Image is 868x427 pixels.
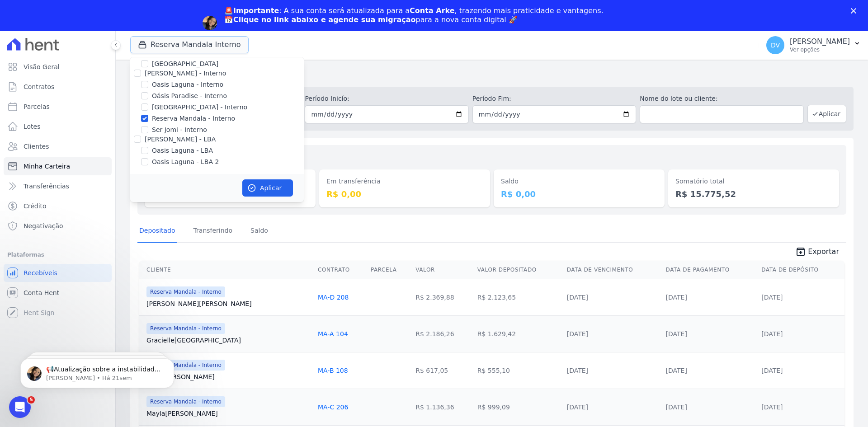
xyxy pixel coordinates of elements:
[314,261,367,279] th: Contrato
[666,404,687,411] a: [DATE]
[771,42,780,48] span: DV
[761,404,783,411] a: [DATE]
[412,352,474,389] td: R$ 617,05
[788,246,846,259] a: unarchive Exportar
[759,33,868,58] button: DV [PERSON_NAME] Ver opções
[24,288,59,297] span: Conta Hent
[249,220,270,243] a: Saldo
[662,261,758,279] th: Data de Pagamento
[567,294,588,301] a: [DATE]
[203,16,217,30] img: Profile image for Adriane
[152,125,207,135] label: Ser Jomi - Interno
[761,294,783,301] a: [DATE]
[412,315,474,352] td: R$ 2.186,26
[24,142,49,151] span: Clientes
[501,177,657,186] dt: Saldo
[318,404,348,411] a: MA-C 206
[224,6,604,24] div: : A sua conta será atualizada para a , trazendo mais praticidade e vantagens. 📅 para a nova conta...
[4,177,112,195] a: Transferências
[640,94,803,103] label: Nome do lote ou cliente:
[761,330,783,338] a: [DATE]
[367,261,412,279] th: Parcela
[666,294,687,301] a: [DATE]
[146,286,225,297] span: Reserva Mandala - Interno
[666,330,687,338] a: [DATE]
[24,162,70,171] span: Minha Carteira
[24,202,47,211] span: Crédito
[326,177,483,186] dt: Em transferência
[146,372,311,381] a: Aliny[PERSON_NAME]
[563,261,662,279] th: Data de Vencimento
[24,102,50,111] span: Parcelas
[4,137,112,155] a: Clientes
[318,294,349,301] a: MA-D 208
[28,396,35,404] span: 5
[318,330,348,338] a: MA-A 104
[675,177,832,186] dt: Somatório total
[808,246,839,257] span: Exportar
[152,80,223,89] label: Oasis Laguna - Interno
[4,78,112,96] a: Contratos
[7,339,188,403] iframe: Intercom notifications mensagem
[666,367,687,374] a: [DATE]
[130,67,854,83] h2: Minha Carteira
[24,82,54,91] span: Contratos
[24,182,69,191] span: Transferências
[146,323,225,334] span: Reserva Mandala - Interno
[24,122,41,131] span: Lotes
[152,157,219,167] label: Oasis Laguna - LBA 2
[790,37,850,46] p: [PERSON_NAME]
[4,284,112,302] a: Conta Hent
[412,279,474,315] td: R$ 2.369,88
[851,8,860,14] div: Fechar
[412,389,474,425] td: R$ 1.136,36
[152,103,247,112] label: [GEOGRAPHIC_DATA] - Interno
[146,299,311,308] a: [PERSON_NAME][PERSON_NAME]
[146,409,311,418] a: Mayla[PERSON_NAME]
[501,188,657,200] dd: R$ 0,00
[4,117,112,136] a: Lotes
[567,330,588,338] a: [DATE]
[130,36,249,53] button: Reserva Mandala Interno
[224,6,279,15] b: 🚨Importante
[474,315,563,352] td: R$ 1.629,42
[152,146,213,155] label: Oasis Laguna - LBA
[152,91,227,101] label: Oásis Paradise - Interno
[795,246,806,257] i: unarchive
[675,188,832,200] dd: R$ 15.775,52
[474,389,563,425] td: R$ 999,09
[24,62,60,71] span: Visão Geral
[474,279,563,315] td: R$ 2.123,65
[9,396,31,418] iframe: Intercom live chat
[233,15,416,24] b: Clique no link abaixo e agende sua migração
[192,220,235,243] a: Transferindo
[472,94,636,103] label: Período Fim:
[139,261,314,279] th: Cliente
[790,46,850,53] p: Ver opções
[4,264,112,282] a: Recebíveis
[145,70,226,77] label: [PERSON_NAME] - Interno
[4,58,112,76] a: Visão Geral
[24,268,57,277] span: Recebíveis
[224,30,299,40] a: Agendar migração
[318,367,348,374] a: MA-B 108
[326,188,483,200] dd: R$ 0,00
[410,6,454,15] b: Conta Arke
[758,261,844,279] th: Data de Depósito
[4,217,112,235] a: Negativação
[145,136,216,143] label: [PERSON_NAME] - LBA
[152,114,235,123] label: Reserva Mandala - Interno
[567,367,588,374] a: [DATE]
[761,367,783,374] a: [DATE]
[242,179,293,197] button: Aplicar
[567,404,588,411] a: [DATE]
[4,197,112,215] a: Crédito
[807,105,846,123] button: Aplicar
[24,221,63,230] span: Negativação
[474,261,563,279] th: Valor Depositado
[7,249,108,260] div: Plataformas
